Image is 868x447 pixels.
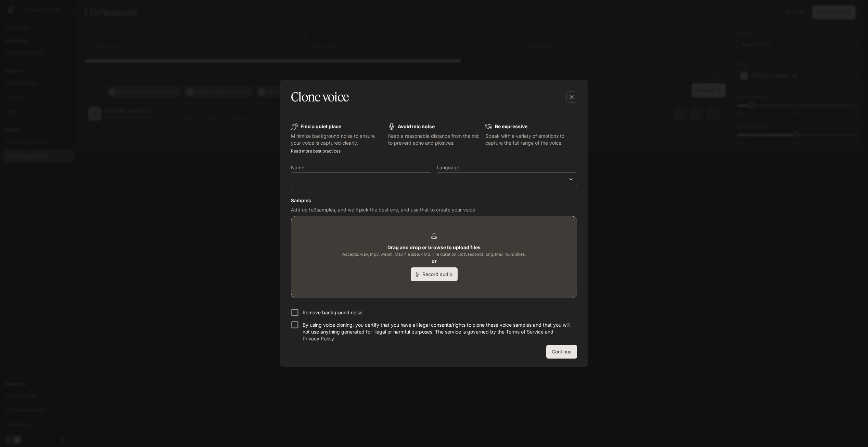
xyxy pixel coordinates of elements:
b: Find a quiet place [301,123,341,129]
p: By using voice cloning, you certify that you have all legal consents/rights to clone these voice ... [303,322,572,342]
p: Add up to 3 samples, and we'll pick the best one, and use that to create your voice [291,206,577,213]
div: ​ [437,176,577,183]
p: Keep a reasonable distance from the mic to prevent echo and plosives. [388,133,480,146]
h6: Samples [291,197,577,204]
b: Drag and drop or browse to upload files [387,244,481,250]
b: Avoid mic noise [398,123,435,129]
a: Privacy Policy [303,336,334,341]
h5: Clone voice [291,88,349,106]
p: Language [437,165,459,170]
span: Accepts: wav, mp3, webm. Max file size: 4MB. File duration 5 to 15 seconds long. Maximum 3 files. [342,251,526,258]
p: Remove background noise [303,309,362,316]
a: Read more best practices [291,148,341,154]
b: Be expressive [495,123,527,129]
button: Record audio [411,267,458,281]
a: Terms of Service [506,329,544,335]
p: Name [291,165,304,170]
b: or [432,258,437,264]
button: Continue [546,345,577,359]
p: Speak with a variety of emotions to capture the full range of the voice. [485,133,577,146]
p: Minimize background noise to ensure your voice is captured clearly. [291,133,383,146]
